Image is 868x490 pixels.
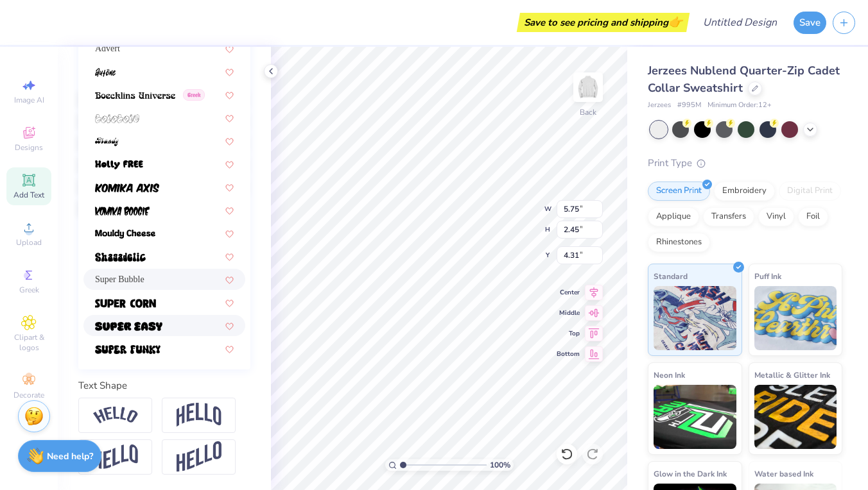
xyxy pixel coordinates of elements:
img: Metallic & Glitter Ink [754,385,837,449]
strong: Need help? [47,450,93,462]
button: Save [794,12,826,34]
div: Screen Print [648,182,710,201]
span: Metallic & Glitter Ink [754,368,830,382]
span: Add Text [13,190,44,200]
img: Shagadelic [95,253,146,262]
img: Arc [93,407,138,424]
span: Puff Ink [754,269,781,283]
span: Bottom [557,350,580,359]
div: Digital Print [779,182,841,201]
div: Save to see pricing and shipping [520,13,686,32]
span: Water based Ink [754,467,813,480]
span: Greek [183,89,205,101]
span: Advert [95,42,120,55]
span: Minimum Order: 12 + [707,100,772,111]
img: Arch [177,403,221,427]
span: Middle [557,308,580,317]
img: Boecklins Universe [95,91,175,100]
img: Mouldy Cheese [95,230,155,239]
input: Untitled Design [693,10,787,35]
span: Top [557,329,580,338]
img: Super Corn [95,299,156,308]
span: Jerzees [648,100,671,111]
img: Back [575,74,601,100]
div: Embroidery [714,182,775,201]
span: Clipart & logos [6,332,51,353]
img: Brandy [95,137,119,146]
span: # 995M [677,100,701,111]
span: Greek [19,285,39,295]
div: Text Shape [78,378,250,393]
div: Print Type [648,156,842,171]
img: Super Easy [95,322,162,331]
img: Flag [93,444,138,469]
img: bolobolu [95,114,139,123]
span: Glow in the Dark Ink [654,467,727,480]
img: Neon Ink [654,385,736,449]
span: 👉 [668,14,682,30]
span: Neon Ink [654,368,685,382]
img: Komika Boogie [95,207,150,215]
span: Center [557,288,580,297]
span: Decorate [13,390,44,400]
div: Applique [648,207,699,226]
img: Holly FREE [95,160,143,169]
img: Autone [95,68,116,77]
div: Foil [798,207,828,226]
span: Upload [16,237,42,248]
div: Back [580,106,596,118]
span: Standard [654,269,688,283]
img: Puff Ink [754,286,837,350]
img: Standard [654,286,736,350]
span: Super Bubble [95,273,144,286]
span: Jerzees Nublend Quarter-Zip Cadet Collar Sweatshirt [648,63,840,96]
div: Transfers [703,207,754,226]
span: 100 % [490,459,510,471]
span: Designs [15,142,43,153]
span: Image AI [14,95,44,105]
img: Komika Axis [95,183,159,192]
div: Rhinestones [648,233,710,252]
div: Vinyl [758,207,794,226]
img: Super Funky [95,345,161,354]
img: Rise [177,441,221,473]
